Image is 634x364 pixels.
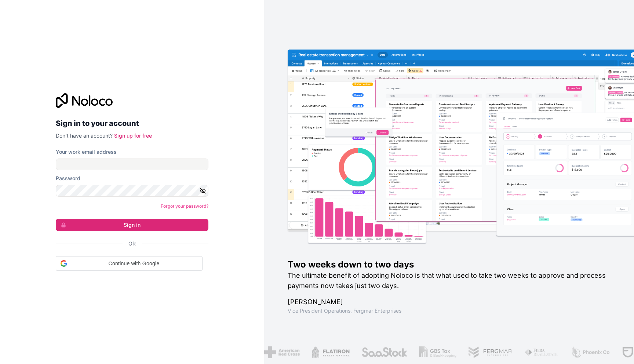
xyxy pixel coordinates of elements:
img: /assets/saastock-C6Zbiodz.png [361,346,408,358]
img: /assets/flatiron-C8eUkumj.png [311,346,350,358]
h1: Two weeks down to two days [288,259,611,270]
input: Password [56,185,208,197]
a: Forgot your password? [161,203,208,209]
span: Continue with Google [70,260,198,267]
button: Sign in [56,219,208,231]
h2: The ultimate benefit of adopting Noloco is that what used to take two weeks to approve and proces... [288,270,611,291]
h1: Vice President Operations , Fergmar Enterprises [288,307,611,314]
span: Or [128,240,136,247]
img: /assets/phoenix-BREaitsQ.png [571,346,610,358]
img: /assets/fergmar-CudnrXN5.png [468,346,513,358]
img: /assets/fiera-fwj2N5v4.png [524,346,559,358]
h1: [PERSON_NAME] [288,297,611,307]
img: /assets/american-red-cross-BAupjrZR.png [264,346,300,358]
span: Don't have an account? [56,132,113,139]
img: /assets/gbstax-C-GtDUiK.png [419,346,456,358]
label: Your work email address [56,148,117,156]
input: Email address [56,159,208,170]
h2: Sign in to your account [56,117,208,130]
div: Continue with Google [56,256,203,271]
a: Sign up for free [114,132,152,139]
label: Password [56,175,80,182]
